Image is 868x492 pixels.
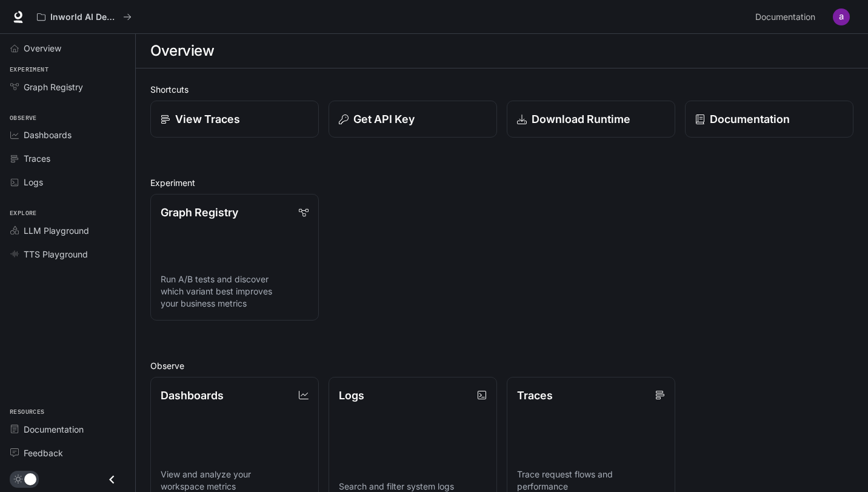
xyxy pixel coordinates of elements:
a: Graph RegistryRun A/B tests and discover which variant best improves your business metrics [150,194,319,321]
p: Download Runtime [532,111,630,127]
a: Documentation [5,419,130,440]
span: Documentation [24,423,84,436]
p: Documentation [710,111,790,127]
span: TTS Playground [24,248,88,261]
span: Graph Registry [24,81,83,93]
p: Inworld AI Demos [50,12,118,22]
p: Logs [339,387,364,404]
button: User avatar [829,5,853,29]
a: Feedback [5,442,130,464]
a: Dashboards [5,124,130,145]
span: LLM Playground [24,224,89,237]
p: Dashboards [161,387,224,404]
span: Documentation [755,10,815,25]
a: View Traces [150,101,319,138]
a: Logs [5,171,130,193]
p: Traces [517,387,553,404]
a: Traces [5,148,130,169]
a: Download Runtime [507,101,675,138]
span: Dark mode toggle [24,472,36,485]
a: Overview [5,38,130,59]
p: Graph Registry [161,204,238,221]
a: TTS Playground [5,244,130,265]
a: Graph Registry [5,76,130,98]
img: User avatar [833,8,850,25]
span: Logs [24,176,43,188]
button: All workspaces [32,5,137,29]
h1: Overview [150,39,214,63]
p: View Traces [175,111,240,127]
a: Documentation [750,5,824,29]
h2: Shortcuts [150,83,853,96]
a: Documentation [685,101,853,138]
h2: Observe [150,359,853,372]
span: Dashboards [24,128,72,141]
a: LLM Playground [5,220,130,241]
p: Run A/B tests and discover which variant best improves your business metrics [161,273,309,310]
button: Get API Key [329,101,497,138]
span: Feedback [24,447,63,459]
span: Overview [24,42,61,55]
span: Traces [24,152,50,165]
button: Close drawer [98,467,125,492]
p: Get API Key [353,111,415,127]
h2: Experiment [150,176,853,189]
